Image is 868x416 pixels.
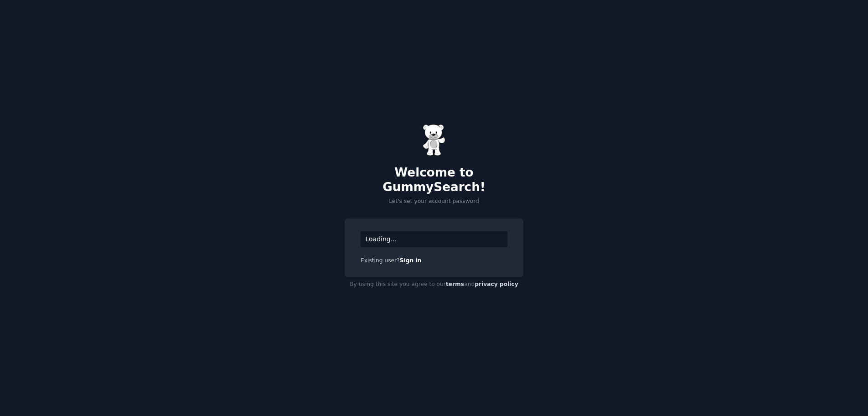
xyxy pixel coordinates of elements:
h2: Welcome to GummySearch! [345,166,523,194]
div: By using this site you agree to our and [345,277,523,292]
a: privacy policy [475,281,518,287]
a: terms [446,281,464,287]
span: Existing user? [361,257,400,264]
a: Sign in [400,257,422,264]
p: Let's set your account password [345,198,523,206]
img: Gummy Bear [423,124,445,156]
div: Loading... [361,231,507,247]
